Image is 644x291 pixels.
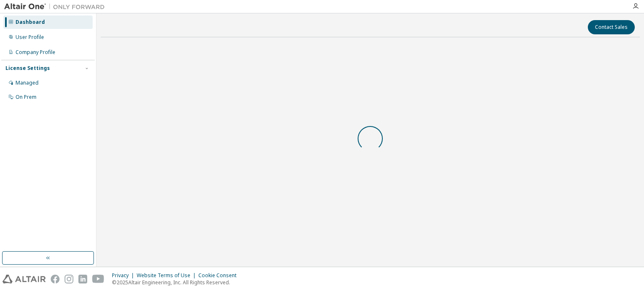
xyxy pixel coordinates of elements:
[3,275,46,283] img: altair_logo.svg
[16,49,55,56] div: Company Profile
[137,272,198,279] div: Website Terms of Use
[51,275,60,283] img: facebook.svg
[65,275,73,283] img: instagram.svg
[16,34,44,41] div: User Profile
[78,275,87,283] img: linkedin.svg
[5,65,50,72] div: License Settings
[588,20,635,34] button: Contact Sales
[112,279,241,286] p: © 2025 Altair Engineering, Inc. All Rights Reserved.
[16,19,45,26] div: Dashboard
[112,272,137,279] div: Privacy
[92,275,104,283] img: youtube.svg
[16,80,39,86] div: Managed
[4,3,109,11] img: Altair One
[198,272,241,279] div: Cookie Consent
[16,94,36,100] div: On Prem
